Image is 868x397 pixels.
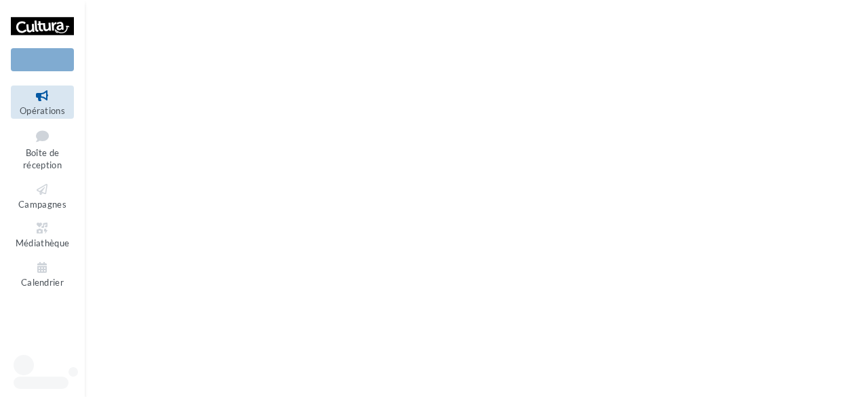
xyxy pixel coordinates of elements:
span: Médiathèque [16,238,70,248]
a: Médiathèque [11,218,74,251]
a: Opérations [11,86,74,119]
span: Opérations [20,105,65,116]
a: Boîte de réception [11,124,74,174]
a: Calendrier [11,257,74,290]
span: Calendrier [21,277,64,288]
span: Boîte de réception [23,147,62,171]
div: Nouvelle campagne [11,48,74,71]
span: Campagnes [18,199,66,210]
a: Campagnes [11,179,74,212]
